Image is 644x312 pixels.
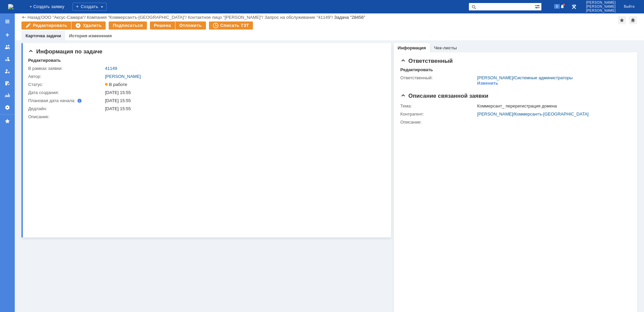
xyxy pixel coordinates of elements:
[477,112,627,117] div: /
[188,15,262,20] a: Контактное лицо "[PERSON_NAME]"
[477,75,513,80] a: [PERSON_NAME]
[477,112,513,117] a: [PERSON_NAME]
[105,98,381,103] div: [DATE] 15:55
[188,15,264,20] div: /
[28,114,382,120] div: Описание:
[2,42,13,52] a: Заявки на командах
[264,15,334,20] div: /
[629,16,637,24] div: Сделать домашней страницей
[105,82,127,87] span: В работе
[535,3,541,9] span: Расширенный поиск
[28,74,104,79] div: Автор:
[400,120,629,125] div: Описание:
[400,103,476,109] div: Тема:
[105,66,117,71] a: 41149
[28,66,104,71] div: В рамках заявки:
[105,74,141,79] a: [PERSON_NAME]
[586,1,616,5] span: [PERSON_NAME]
[28,48,102,55] span: Информация по задаче
[514,112,589,117] a: Коммерсантъ-[GEOGRAPHIC_DATA]
[69,33,112,38] a: История изменения
[2,30,13,40] a: Создать заявку
[477,81,498,86] div: Изменить
[2,102,13,113] a: Настройки
[400,75,476,81] div: Ответственный:
[28,98,96,103] div: Плановая дата начала:
[618,16,626,24] div: Добавить в избранное
[434,45,457,50] a: Чек-листы
[87,15,188,20] div: /
[398,45,426,50] a: Информация
[105,90,381,95] div: [DATE] 15:55
[334,15,365,20] div: Задача "28456"
[87,15,185,20] a: Компания "Коммерсантъ-[GEOGRAPHIC_DATA]"
[72,3,107,11] div: Создать
[400,112,476,117] div: Контрагент:
[2,66,13,77] a: Мои заявки
[40,14,41,19] div: |
[2,78,13,89] a: Мои согласования
[2,54,13,64] a: Заявки в моей ответственности
[25,33,61,38] a: Карточка задачи
[28,90,104,95] div: Дата создания:
[28,82,104,87] div: Статус:
[8,4,13,9] a: Перейти на домашнюю страницу
[570,3,578,11] a: Перейти в интерфейс администратора
[2,90,13,101] a: Отчеты
[477,75,573,81] div: /
[586,9,616,13] span: [PERSON_NAME]
[41,15,87,20] div: /
[477,103,627,109] div: Коммерсант_ перерегистрация домена
[264,15,332,20] a: Запрос на обслуживание "41149"
[28,106,104,112] div: Дедлайн:
[28,15,40,20] a: Назад
[28,58,61,63] div: Редактировать
[105,106,381,112] div: [DATE] 15:55
[400,67,433,73] div: Редактировать
[586,5,616,9] span: [PERSON_NAME]
[400,93,488,99] span: Описание связанной заявки
[400,58,453,64] span: Ответственный
[554,4,560,9] span: 8
[8,4,13,9] img: logo
[514,75,573,80] a: Системные администраторы
[41,15,85,20] a: ООО "Аксус-Самара"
